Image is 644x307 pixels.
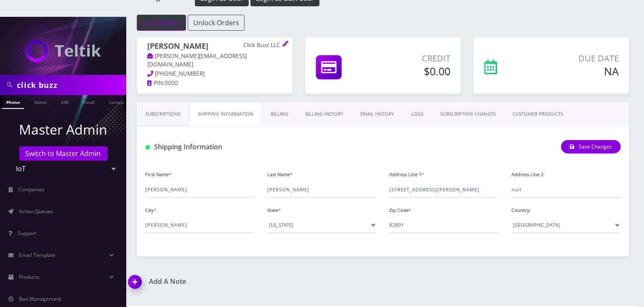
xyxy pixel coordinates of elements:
[30,95,51,108] a: Name
[105,95,133,108] a: Company
[352,102,403,126] a: EMAIL HISTORY
[511,207,531,214] label: Country:
[79,95,99,108] a: Email
[262,102,297,126] a: Billing
[19,273,40,281] span: Products
[2,95,24,109] a: Phone
[297,102,352,126] a: Billing History
[19,186,45,193] span: Companies
[145,182,255,198] input: First Name
[145,143,295,151] h1: Shipping Information
[189,102,262,126] a: Shipping Information
[561,140,621,153] button: Save Changes
[137,15,186,31] button: Lock Orders
[267,182,377,198] input: Last Name
[267,171,293,178] label: Last Name
[147,42,282,52] h1: [PERSON_NAME]
[188,15,245,31] button: Unlock Orders
[243,42,282,49] p: Click Buzz LLC
[267,207,281,214] label: State
[533,65,619,77] h5: NA
[19,208,53,215] span: Action Queues
[137,102,189,126] a: Subscriptions
[389,217,499,233] input: Zip
[389,182,499,198] input: Address Line 1
[511,182,621,198] input: Address Line 2
[128,278,377,286] a: Add A Note
[533,52,619,65] p: Due Date
[511,171,543,178] label: Address Line 2
[389,207,411,214] label: Zip Code
[145,217,255,233] input: City
[19,146,107,161] a: Switch to Master Admin
[25,40,101,62] img: IoT
[377,65,450,77] h5: $0.00
[17,77,124,93] input: Search in Company
[145,207,156,214] label: City
[147,52,247,69] a: [PERSON_NAME][EMAIL_ADDRESS][DOMAIN_NAME]
[147,79,165,87] a: PIN:
[19,295,61,302] span: Ban Management
[155,70,205,77] span: [PHONE_NUMBER]
[403,102,432,126] a: LOGS
[165,79,178,87] span: 0000
[504,102,572,126] a: CUSTOMER PRODUCTS
[377,52,450,65] p: Credit
[18,230,36,237] span: Support
[57,95,73,108] a: SIM
[432,102,504,126] a: SUBSCRIPTION CHANGES
[145,171,171,178] label: First Name
[19,251,56,259] span: Email Template
[389,171,424,178] label: Address Line 1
